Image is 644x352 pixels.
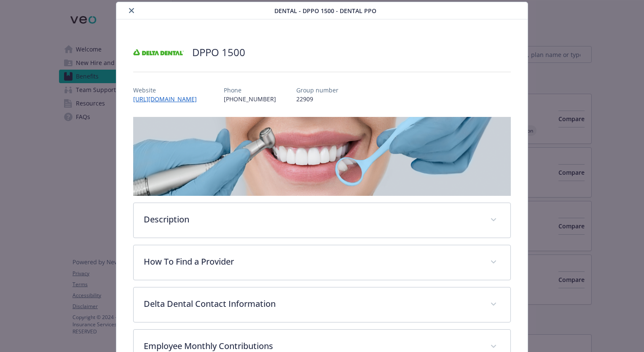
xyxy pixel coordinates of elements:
[274,6,376,15] span: Dental - DPPO 1500 - Dental PPO
[133,86,204,95] p: Website
[134,287,510,322] div: Delta Dental Contact Information
[133,40,184,65] img: Delta Dental Insurance Company
[134,245,510,280] div: How To Find a Provider
[224,95,276,103] p: [PHONE_NUMBER]
[133,95,204,103] a: [URL][DOMAIN_NAME]
[296,86,338,95] p: Group number
[144,255,480,268] p: How To Find a Provider
[126,5,137,16] button: close
[192,45,245,60] h2: DPPO 1500
[133,117,511,196] img: banner
[134,203,510,238] div: Description
[224,86,276,95] p: Phone
[144,213,480,226] p: Description
[144,298,480,310] p: Delta Dental Contact Information
[296,95,338,103] p: 22909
